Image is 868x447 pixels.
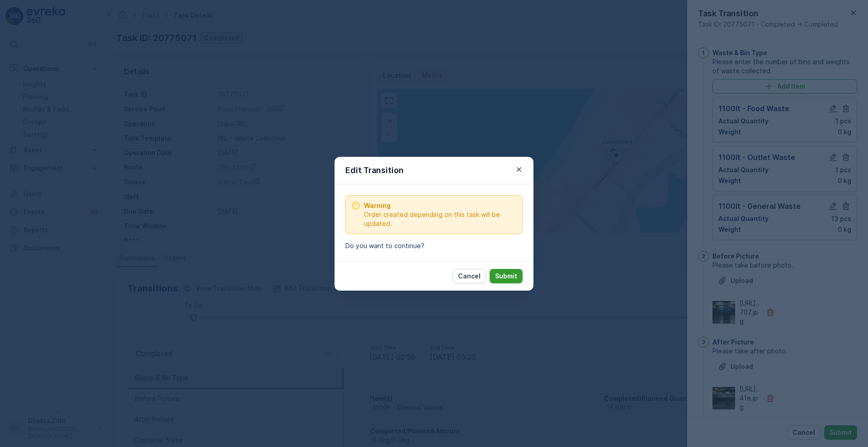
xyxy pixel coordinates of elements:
[458,272,481,281] p: Cancel
[453,269,486,283] button: Cancel
[364,210,517,228] span: Order created depending on this task will be updated.
[495,272,517,281] p: Submit
[345,241,523,250] p: Do you want to continue?
[345,164,404,177] p: Edit Transition
[490,269,523,283] button: Submit
[364,201,517,210] span: Warning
